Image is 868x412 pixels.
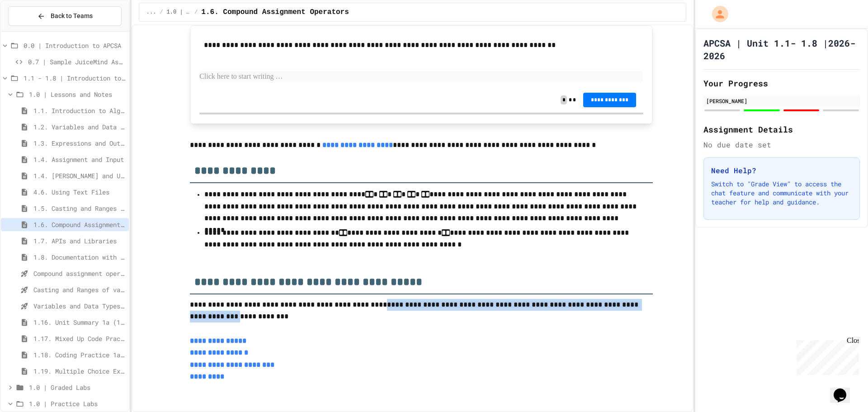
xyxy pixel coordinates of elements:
span: 1.17. Mixed Up Code Practice 1.1-1.6 [33,334,125,343]
button: Back to Teams [8,6,122,26]
span: 1.4. Assignment and Input [33,155,125,164]
span: 1.18. Coding Practice 1a (1.1-1.6) [33,350,125,360]
span: 1.4. [PERSON_NAME] and User Input [33,171,125,180]
span: 1.16. Unit Summary 1a (1.1-1.6) [33,317,125,327]
span: Back to Teams [51,11,93,21]
span: 1.0 | Lessons and Notes [167,9,191,16]
span: 1.7. APIs and Libraries [33,236,125,246]
h1: APCSA | Unit 1.1- 1.8 |2026-2026 [703,37,860,62]
span: 1.8. Documentation with Comments and Preconditions [33,252,125,262]
span: / [160,9,163,16]
span: Variables and Data Types - Quiz [33,301,125,311]
div: [PERSON_NAME] [706,97,857,105]
span: 1.19. Multiple Choice Exercises for Unit 1a (1.1-1.6) [33,366,125,376]
h2: Assignment Details [703,123,860,136]
span: 1.1. Introduction to Algorithms, Programming, and Compilers [33,106,125,115]
iframe: chat widget [830,376,859,403]
div: Chat with us now!Close [4,4,62,57]
span: 1.0 | Lessons and Notes [29,90,125,99]
span: 1.3. Expressions and Output [New] [33,138,125,148]
span: 1.0 | Practice Labs [29,399,125,408]
span: / [194,9,198,16]
span: 1.0 | Graded Labs [29,383,125,392]
span: ... [146,9,156,16]
p: Switch to "Grade View" to access the chat feature and communicate with your teacher for help and ... [711,180,852,207]
span: 1.6. Compound Assignment Operators [33,220,125,229]
span: 4.6. Using Text Files [33,187,125,197]
span: 1.5. Casting and Ranges of Values [33,204,125,213]
h2: Your Progress [703,77,860,90]
span: 1.2. Variables and Data Types [33,122,125,132]
span: Casting and Ranges of variables - Quiz [33,285,125,294]
span: 0.0 | Introduction to APCSA [24,41,125,50]
h3: Need Help? [711,165,852,176]
span: Compound assignment operators - Quiz [33,269,125,278]
span: 1.1 - 1.8 | Introduction to Java [24,73,125,83]
span: 1.6. Compound Assignment Operators [201,7,349,18]
div: No due date set [703,139,860,150]
iframe: chat widget [793,336,859,375]
div: My Account [703,4,731,24]
span: 0.7 | Sample JuiceMind Assignment - [GEOGRAPHIC_DATA] [28,57,125,66]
